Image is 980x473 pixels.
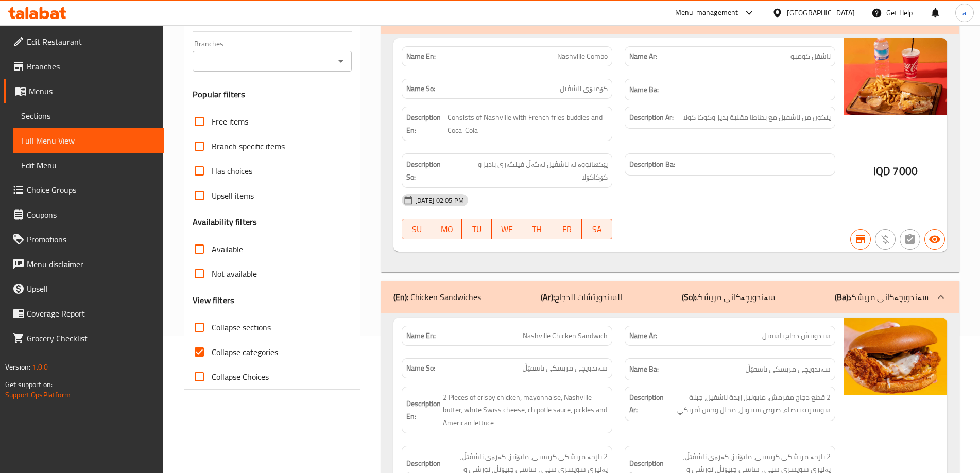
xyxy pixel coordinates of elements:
[552,219,582,239] button: FR
[21,134,156,147] span: Full Menu View
[212,321,271,334] span: Collapse sections
[787,7,855,19] div: [GEOGRAPHIC_DATA]
[13,128,164,153] a: Full Menu View
[962,7,966,19] span: a
[675,7,738,19] div: Menu-management
[462,219,492,239] button: TU
[27,307,156,320] span: Coverage Report
[406,83,435,94] strong: Name So:
[27,60,156,73] span: Branches
[526,222,548,237] span: TH
[873,161,890,181] span: IQD
[212,346,278,358] span: Collapse categories
[27,258,156,270] span: Menu disclaimer
[212,371,269,383] span: Collapse Choices
[212,115,248,128] span: Free items
[844,318,947,395] img: 5_NASHVIL638588277600814875.jpg
[629,391,664,416] strong: Description Ar:
[4,276,164,301] a: Upsell
[381,34,959,273] div: (En): Value Combos(Ar):كومبوهات التوفير(So):کۆمبۆی باھادار(Ba):
[21,159,156,171] span: Edit Menu
[4,202,164,227] a: Coupons
[443,391,608,429] span: 2 Pieces of crispy chicken, mayonnaise, Nashville butter, white Swiss cheese, chipotle sauce, pic...
[27,184,156,196] span: Choice Groups
[436,222,458,237] span: MO
[193,89,351,100] h3: Popular filters
[406,111,445,136] strong: Description En:
[402,219,432,239] button: SU
[193,294,234,306] h3: View filters
[448,111,608,136] span: Consists of Nashville with French fries buddies and Coca-Cola
[900,229,920,250] button: Not has choices
[4,178,164,202] a: Choice Groups
[629,83,659,96] strong: Name Ba:
[466,222,488,237] span: TU
[560,83,608,94] span: کۆمبۆی ناشڤیل
[27,36,156,48] span: Edit Restaurant
[406,397,441,423] strong: Description En:
[4,326,164,351] a: Grocery Checklist
[5,360,30,374] span: Version:
[406,363,435,374] strong: Name So:
[629,158,675,171] strong: Description Ba:
[892,161,918,181] span: 7000
[29,85,156,97] span: Menus
[522,363,608,374] span: سەندویچی مریشکی ناشڤێڵ
[4,79,164,103] a: Menus
[212,165,252,177] span: Has choices
[835,291,929,303] p: سەندویچەکانی مریشک
[541,289,555,305] b: (Ar):
[13,103,164,128] a: Sections
[523,330,608,341] span: Nashville Chicken Sandwich
[875,229,896,250] button: Purchased item
[557,51,608,62] span: Nashville Combo
[790,51,831,62] span: ناشفل كومبو
[334,54,348,68] button: Open
[27,208,156,221] span: Coupons
[556,222,578,237] span: FR
[629,330,657,341] strong: Name Ar:
[629,51,657,62] strong: Name Ar:
[406,51,436,62] strong: Name En:
[27,233,156,246] span: Promotions
[406,330,436,341] strong: Name En:
[492,219,522,239] button: WE
[212,189,254,202] span: Upsell items
[4,301,164,326] a: Coverage Report
[406,222,428,237] span: SU
[393,289,408,305] b: (En):
[541,291,622,303] p: السندويتشات الدجاج
[432,219,462,239] button: MO
[582,219,612,239] button: SA
[682,289,696,305] b: (So):
[850,229,871,250] button: Branch specific item
[5,378,53,391] span: Get support on:
[844,38,947,115] img: mmw_638904315066004304
[27,332,156,344] span: Grocery Checklist
[629,363,659,376] strong: Name Ba:
[5,388,71,401] a: Support.OpsPlatform
[411,196,468,205] span: [DATE] 02:05 PM
[453,158,607,183] span: پێکهاتووە لە ناشڤیل لەگەڵ فینگەری بادیز و کۆکاکۆلا
[745,363,831,376] span: سەندویچی مریشکی ناشڤێڵ
[924,229,945,250] button: Available
[13,153,164,178] a: Edit Menu
[27,283,156,295] span: Upsell
[835,289,850,305] b: (Ba):
[4,29,164,54] a: Edit Restaurant
[193,216,257,228] h3: Availability filters
[393,291,481,303] p: Chicken Sandwiches
[4,54,164,79] a: Branches
[4,252,164,276] a: Menu disclaimer
[496,222,518,237] span: WE
[381,281,959,313] div: (En): Chicken Sandwiches(Ar):السندويتشات الدجاج(So):سەندویچەکانی مریشک(Ba):سەندویچەکانی مریشک
[212,243,243,255] span: Available
[4,227,164,252] a: Promotions
[666,391,831,416] span: 2 قطع دجاج مقرمش، مايونيز، زبدة ناشفيل، جبنة سويسرية بيضاء، صوص شيبوتل، مخلل وخس أمريكي
[212,268,257,280] span: Not available
[21,110,156,122] span: Sections
[629,111,674,124] strong: Description Ar:
[762,330,831,341] span: سندويتش دجاج ناشفيل
[406,158,451,183] strong: Description So:
[212,140,285,152] span: Branch specific items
